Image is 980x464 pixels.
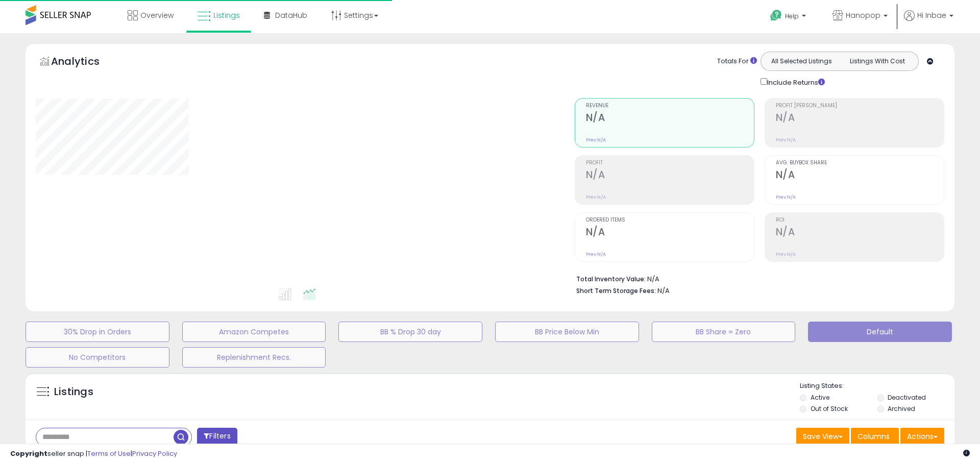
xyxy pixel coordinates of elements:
[657,286,670,296] span: N/A
[776,226,944,240] h2: N/A
[776,217,944,223] span: ROI
[26,347,169,368] button: No Competitors
[495,322,639,342] button: BB Price Below Min
[576,272,937,284] li: N/A
[904,10,953,33] a: Hi Inbae
[776,112,944,126] h2: N/A
[275,10,307,20] span: DataHub
[51,54,119,71] h5: Analytics
[762,2,816,33] a: Help
[776,169,944,183] h2: N/A
[586,169,754,183] h2: N/A
[338,322,482,342] button: BB % Drop 30 day
[586,112,754,126] h2: N/A
[846,10,880,20] span: Hanopop
[917,10,946,20] span: Hi Inbae
[776,103,944,109] span: Profit [PERSON_NAME]
[717,57,757,66] div: Totals For
[586,103,754,109] span: Revenue
[213,10,240,20] span: Listings
[586,251,606,257] small: Prev: N/A
[576,275,646,283] b: Total Inventory Value:
[776,137,796,143] small: Prev: N/A
[586,217,754,223] span: Ordered Items
[776,194,796,200] small: Prev: N/A
[808,322,952,342] button: Default
[776,251,796,257] small: Prev: N/A
[140,10,174,20] span: Overview
[26,322,169,342] button: 30% Drop in Orders
[770,9,782,22] i: Get Help
[753,76,837,88] div: Include Returns
[652,322,796,342] button: BB Share = Zero
[10,449,47,458] strong: Copyright
[776,160,944,166] span: Avg. Buybox Share
[586,160,754,166] span: Profit
[839,55,915,68] button: Listings With Cost
[576,286,656,295] b: Short Term Storage Fees:
[182,347,326,368] button: Replenishment Recs.
[586,194,606,200] small: Prev: N/A
[764,55,840,68] button: All Selected Listings
[785,12,799,20] span: Help
[586,226,754,240] h2: N/A
[10,449,177,459] div: seller snap | |
[182,322,326,342] button: Amazon Competes
[586,137,606,143] small: Prev: N/A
